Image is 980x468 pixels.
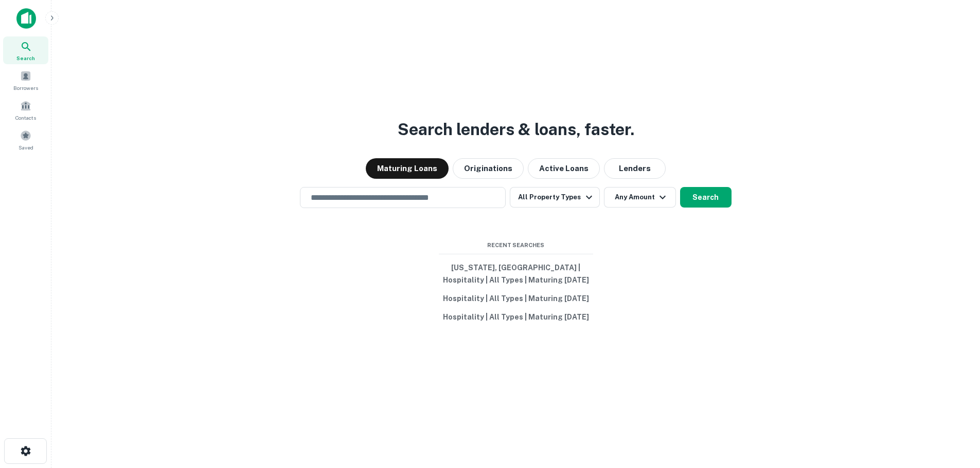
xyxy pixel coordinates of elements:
[13,84,38,92] span: Borrowers
[604,187,676,208] button: Any Amount
[439,241,593,250] span: Recent Searches
[3,96,48,124] a: Contacts
[19,143,33,152] span: Saved
[16,8,36,29] img: capitalize-icon.png
[3,126,48,154] a: Saved
[439,289,593,308] button: Hospitality | All Types | Maturing [DATE]
[604,158,666,179] button: Lenders
[3,66,48,94] a: Borrowers
[510,187,599,208] button: All Property Types
[3,36,48,64] a: Search
[453,158,524,179] button: Originations
[366,158,449,179] button: Maturing Loans
[929,386,980,435] iframe: Chat Widget
[528,158,600,179] button: Active Loans
[439,258,593,289] button: [US_STATE], [GEOGRAPHIC_DATA] | Hospitality | All Types | Maturing [DATE]
[398,117,634,142] h3: Search lenders & loans, faster.
[439,308,593,326] button: Hospitality | All Types | Maturing [DATE]
[15,114,36,122] span: Contacts
[16,54,35,62] span: Search
[680,187,732,208] button: Search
